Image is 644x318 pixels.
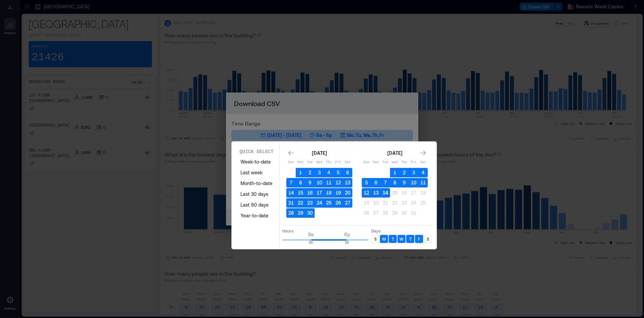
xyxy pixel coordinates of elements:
[362,208,371,218] button: 26
[324,158,333,167] th: Thursday
[236,189,277,200] button: Last 30 days
[371,208,381,218] button: 27
[362,158,371,167] th: Sunday
[427,236,429,242] p: S
[390,198,399,208] button: 22
[371,178,381,187] button: 6
[418,188,428,198] button: 18
[296,178,305,187] button: 8
[371,228,432,234] p: Days
[381,188,390,198] button: 14
[286,208,296,218] button: 28
[296,160,305,165] p: Mon
[315,188,324,198] button: 17
[296,198,305,208] button: 22
[286,160,296,165] p: Sun
[305,168,315,177] button: 2
[324,168,333,177] button: 4
[333,198,343,208] button: 26
[390,160,399,165] p: Wed
[362,160,371,165] p: Sun
[381,178,390,187] button: 7
[236,178,277,189] button: Month-to-date
[236,156,277,167] button: Week-to-date
[409,168,418,177] button: 3
[333,168,343,177] button: 5
[236,167,277,178] button: Last week
[324,160,333,165] p: Thu
[409,236,412,242] p: T
[296,208,305,218] button: 29
[409,178,418,187] button: 10
[305,158,315,167] th: Tuesday
[362,198,371,208] button: 19
[296,188,305,198] button: 15
[418,168,428,177] button: 4
[409,208,418,218] button: 31
[399,160,409,165] p: Thu
[418,178,428,187] button: 11
[381,208,390,218] button: 28
[305,198,315,208] button: 23
[315,178,324,187] button: 10
[286,188,296,198] button: 14
[286,158,296,167] th: Sunday
[305,160,315,165] p: Tue
[305,178,315,187] button: 9
[399,188,409,198] button: 16
[399,208,409,218] button: 30
[382,236,386,242] p: M
[286,178,296,187] button: 7
[371,158,381,167] th: Monday
[343,178,352,187] button: 13
[343,158,352,167] th: Saturday
[381,198,390,208] button: 21
[399,158,409,167] th: Thursday
[390,158,399,167] th: Wednesday
[286,198,296,208] button: 21
[239,148,273,155] p: Quick Select
[371,188,381,198] button: 13
[390,178,399,187] button: 8
[282,228,368,234] p: Hours
[418,158,428,167] th: Saturday
[392,236,394,242] p: T
[308,232,314,237] span: 8a
[399,178,409,187] button: 9
[333,178,343,187] button: 12
[399,236,404,242] p: W
[333,160,343,165] p: Fri
[344,232,350,237] span: 6p
[385,149,404,157] div: [DATE]
[418,148,428,158] button: Go to next month
[236,210,277,221] button: Year-to-date
[343,160,352,165] p: Sat
[399,168,409,177] button: 2
[343,168,352,177] button: 6
[381,160,390,165] p: Tue
[343,198,352,208] button: 27
[315,168,324,177] button: 3
[371,198,381,208] button: 20
[324,178,333,187] button: 11
[409,158,418,167] th: Friday
[236,200,277,210] button: Last 90 days
[381,158,390,167] th: Tuesday
[315,158,324,167] th: Wednesday
[305,208,315,218] button: 30
[333,158,343,167] th: Friday
[390,208,399,218] button: 29
[315,160,324,165] p: Wed
[333,188,343,198] button: 19
[418,236,420,242] p: F
[371,160,381,165] p: Mon
[399,198,409,208] button: 23
[409,160,418,165] p: Fri
[324,198,333,208] button: 25
[374,236,377,242] p: S
[296,158,305,167] th: Monday
[286,148,296,158] button: Go to previous month
[305,188,315,198] button: 16
[409,198,418,208] button: 24
[418,198,428,208] button: 25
